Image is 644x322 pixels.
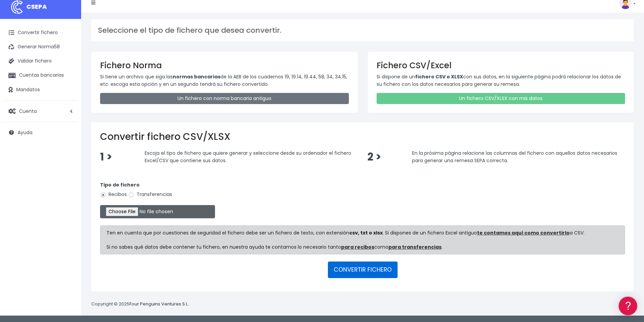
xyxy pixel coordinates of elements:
h2: Convertir fichero CSV/XLSX [100,131,625,143]
div: Información general [7,47,128,53]
a: Cuenta [3,104,78,118]
a: Información general [7,57,128,68]
label: Transferencias [128,191,172,198]
a: Generar Norma58 [3,40,78,54]
span: Cuenta [19,107,37,114]
a: Validar fichero [3,54,78,68]
a: Videotutoriales [7,106,128,117]
strong: csv, txt o xlsx [349,229,383,236]
span: Ayuda [18,129,32,136]
a: Mandatos [3,83,78,97]
div: Convertir ficheros [7,75,128,81]
strong: Tipo de fichero [100,181,140,188]
h3: Fichero CSV/Excel [377,60,625,70]
a: Ayuda [3,125,78,140]
div: Facturación [7,134,128,141]
a: Four Penguins Ventures S.L. [129,301,189,307]
span: En la próxima página relacione las columnas del fichero con aquellos datos necesarios para genera... [412,150,617,164]
p: Si dispone de un con sus datos, en la siguiente página podrá relacionar los datos de su fichero c... [377,73,625,88]
a: Problemas habituales [7,96,128,106]
span: 2 > [367,150,381,164]
a: para recibos [341,244,374,250]
a: Un fichero con norma bancaria antiguo [100,93,349,104]
p: Si tiene un archivo que siga las de la AEB de los cuadernos 19, 19.14, 19.44, 58, 34, 34.15, etc.... [100,73,349,88]
a: Formatos [7,85,128,96]
a: te contamos aquí como convertirlo [477,229,570,236]
a: Cuentas bancarias [3,68,78,82]
span: CSEPA [26,2,47,11]
a: Convertir fichero [3,26,78,40]
div: Ten en cuenta que por cuestiones de seguridad el fichero debe ser un fichero de texto, con extens... [100,225,625,254]
a: para transferencias [388,244,442,250]
a: General [7,145,128,155]
button: Contáctanos [7,181,128,193]
span: 1 > [100,150,112,164]
strong: fichero CSV o XLSX [415,73,463,80]
a: POWERED BY ENCHANT [93,195,130,201]
h3: Seleccione el tipo de fichero que desea convertir. [98,26,627,35]
p: Copyright © 2025 . [91,301,190,308]
a: Perfiles de empresas [7,117,128,127]
h3: Fichero Norma [100,60,349,70]
label: Recibos [100,191,127,198]
div: Programadores [7,162,128,169]
button: CONVERTIR FICHERO [328,262,398,278]
a: Un fichero CSV/XLSX con mis datos [377,93,625,104]
strong: normas bancarias [173,73,220,80]
a: API [7,173,128,183]
span: Escoja el tipo de fichero que quiere generar y seleccione desde su ordenador el fichero Excel/CSV... [145,150,351,164]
